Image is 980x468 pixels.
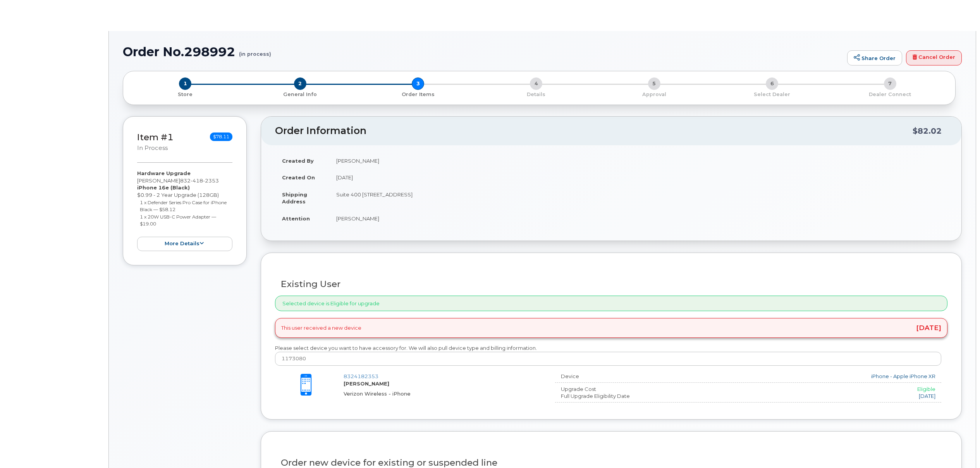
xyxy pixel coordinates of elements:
span: 832 [180,177,219,184]
strong: Attention [282,215,310,222]
a: Share Order [847,50,902,66]
a: 2 General Info [241,90,359,98]
div: This user received a new device [275,318,947,337]
div: Eligible [722,385,935,393]
span: 418 [191,177,203,184]
strong: Hardware Upgrade [137,170,191,176]
h2: Order Information [275,126,913,136]
strong: Created By [282,158,314,164]
span: 2 [294,77,306,90]
small: 1 x 20W USB-C Power Adapter — $19.00 [140,214,216,227]
td: [PERSON_NAME] [329,152,947,169]
td: [PERSON_NAME] [329,210,947,227]
a: 1 Store [129,90,241,98]
strong: Created On [282,174,315,181]
small: in process [137,145,168,151]
div: [PERSON_NAME] $0.99 - 2 Year Upgrade (128GB) [137,170,232,251]
td: Suite 400 [STREET_ADDRESS] [329,186,947,210]
div: Device [555,373,716,380]
div: [DATE] [722,392,935,400]
div: Please select device you want to have accessory for. We will also pull device type and billing in... [275,344,947,366]
p: Store [132,91,238,98]
div: iPhone - Apple iPhone XR [722,373,935,380]
span: 1 [179,77,191,90]
div: Selected device is Eligible for upgrade [275,296,947,311]
strong: [PERSON_NAME] [344,380,389,387]
button: more details [137,237,232,251]
a: Item #1 [137,132,174,143]
strong: iPhone 16e (Black) [137,184,190,191]
div: Upgrade Cost [555,385,716,393]
strong: Shipping Address [282,191,307,205]
a: Cancel Order [906,50,962,66]
h1: Order No.298992 [123,45,843,58]
td: [DATE] [329,169,947,186]
small: 1 x Defender Series Pro Case for iPhone Black — $58.12 [140,200,227,213]
h3: Order new device for existing or suspended line [281,458,942,468]
div: Verizon Wireless - iPhone [344,390,543,397]
p: General Info [244,91,356,98]
small: (in process) [239,45,271,57]
span: 2353 [203,177,219,184]
span: $78.11 [210,132,232,141]
div: $82.02 [913,124,942,138]
a: 8324182353 [344,373,378,379]
span: [DATE] [916,325,941,331]
h3: Existing User [281,279,942,289]
div: Full Upgrade Eligibility Date [555,392,716,400]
